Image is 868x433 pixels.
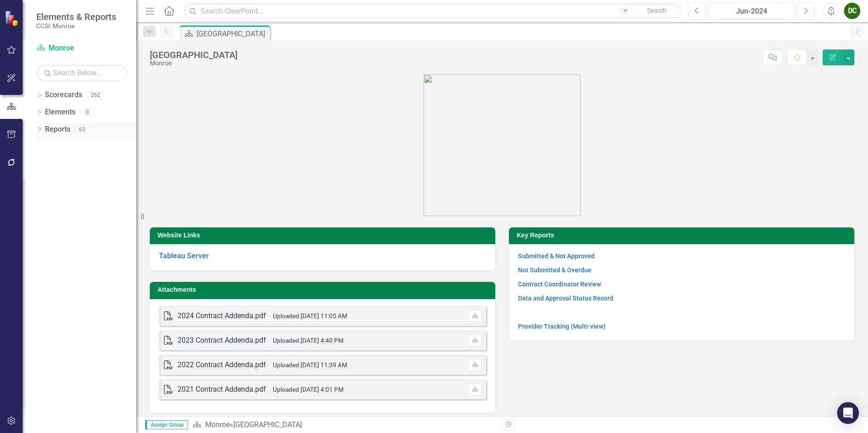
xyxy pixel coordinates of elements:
[45,90,82,100] a: Scorecards
[192,420,495,430] div: »
[150,60,237,67] div: Monroe
[517,232,850,239] h3: Key Reports
[158,232,491,239] h3: Website Links
[178,311,266,321] div: 2024 Contract Addenda.pdf
[87,91,104,99] div: 262
[518,323,606,330] a: Provider Tracking (Multi-view)
[36,65,127,81] input: Search Below...
[233,420,302,429] div: [GEOGRAPHIC_DATA]
[273,337,344,344] small: Uploaded [DATE] 4:40 PM
[518,266,592,274] a: Not Submitted & Overdue
[178,384,266,395] div: 2021 Contract Addenda.pdf
[80,108,94,116] div: 0
[197,28,268,39] div: [GEOGRAPHIC_DATA]
[424,74,581,216] img: OMH%20Logo_Green%202024%20Stacked.png
[178,335,266,346] div: 2023 Contract Addenda.pdf
[634,5,680,17] button: Search
[75,125,89,133] div: 62
[5,10,20,26] img: ClearPoint Strategy
[844,3,860,19] button: DC
[159,251,209,260] a: Tableau Server
[184,3,682,19] input: Search ClearPoint...
[273,386,344,393] small: Uploaded [DATE] 4:01 PM
[178,360,266,370] div: 2022 Contract Addenda.pdf
[837,402,859,424] div: Open Intercom Messenger
[518,280,601,288] a: Contract Coordinator Review
[205,420,230,429] a: Monroe
[150,50,237,60] div: [GEOGRAPHIC_DATA]
[708,3,795,19] button: Jun-2024
[518,295,613,302] a: Data and Approval Status Record
[518,252,595,260] a: Submitted & Not Approved
[711,6,792,17] div: Jun-2024
[36,22,116,30] small: CCSI: Monroe
[36,11,116,22] span: Elements & Reports
[273,312,347,320] small: Uploaded [DATE] 11:05 AM
[273,361,347,369] small: Uploaded [DATE] 11:39 AM
[145,420,188,429] span: Assign Group
[36,43,127,54] a: Monroe
[158,286,491,293] h3: Attachments
[45,124,70,135] a: Reports
[647,7,666,14] span: Search
[45,107,75,118] a: Elements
